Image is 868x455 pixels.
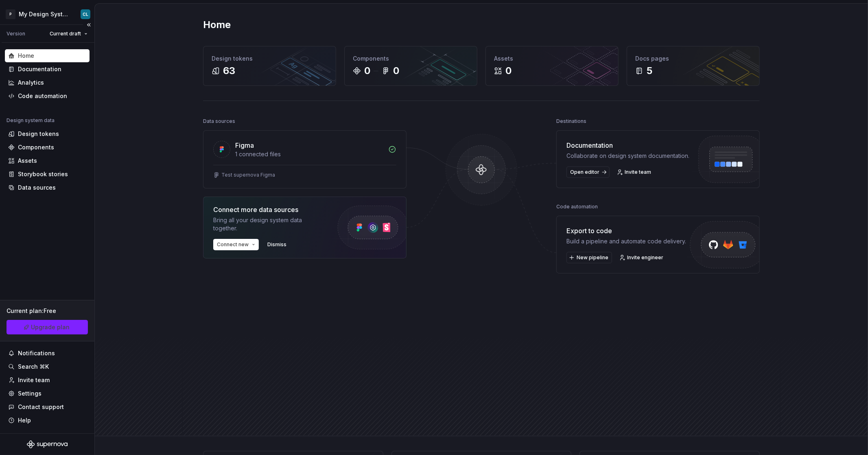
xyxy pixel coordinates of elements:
[203,18,231,31] h2: Home
[627,46,760,86] a: Docs pages5
[566,252,612,263] button: New pipeline
[505,64,512,77] div: 0
[83,19,94,31] button: Collapse sidebar
[556,116,586,127] div: Destinations
[203,116,235,127] div: Data sources
[577,254,608,261] span: New pipeline
[203,46,336,86] a: Design tokens63
[5,360,90,373] button: Search ⌘K
[267,241,286,248] span: Dismiss
[647,64,652,77] div: 5
[566,226,686,236] div: Export to code
[235,150,383,158] div: 1 connected files
[18,65,61,73] div: Documentation
[223,64,235,77] div: 63
[5,400,90,413] button: Contact support
[7,117,55,124] div: Design system data
[27,440,68,448] svg: Supernova Logo
[221,172,275,178] div: Test supernova Figma
[5,141,90,154] a: Components
[18,363,49,371] div: Search ⌘K
[18,157,37,165] div: Assets
[18,143,54,151] div: Components
[5,90,90,103] a: Code automation
[5,374,90,387] a: Invite team
[18,403,64,411] div: Contact support
[614,166,655,178] a: Invite team
[217,241,249,248] span: Connect new
[7,320,88,335] a: Upgrade plan
[5,127,90,140] a: Design tokens
[18,170,68,178] div: Storybook stories
[344,46,477,86] a: Components00
[5,347,90,360] button: Notifications
[212,55,328,63] div: Design tokens
[364,64,370,77] div: 0
[635,55,751,63] div: Docs pages
[5,76,90,89] a: Analytics
[18,184,56,192] div: Data sources
[5,414,90,427] button: Help
[50,31,81,37] span: Current draft
[7,31,25,37] div: Version
[5,154,90,167] a: Assets
[213,239,259,250] button: Connect new
[2,5,93,23] button: PMy Design SystemCL
[5,181,90,194] a: Data sources
[46,28,91,39] button: Current draft
[494,55,610,63] div: Assets
[625,169,651,175] span: Invite team
[264,239,290,250] button: Dismiss
[18,52,34,60] div: Home
[7,307,88,315] div: Current plan : Free
[5,63,90,76] a: Documentation
[353,55,469,63] div: Components
[203,130,407,188] a: Figma1 connected filesTest supernova Figma
[31,323,70,331] span: Upgrade plan
[627,254,663,261] span: Invite engineer
[213,216,323,232] div: Bring all your design system data together.
[393,64,399,77] div: 0
[18,92,67,100] div: Code automation
[566,140,689,150] div: Documentation
[570,169,599,175] span: Open editor
[566,237,686,245] div: Build a pipeline and automate code delivery.
[5,168,90,181] a: Storybook stories
[18,389,42,398] div: Settings
[18,349,55,357] div: Notifications
[18,79,44,87] div: Analytics
[213,205,323,214] div: Connect more data sources
[6,9,15,19] div: P
[235,140,254,150] div: Figma
[617,252,667,263] a: Invite engineer
[566,152,689,160] div: Collaborate on design system documentation.
[485,46,619,86] a: Assets0
[5,387,90,400] a: Settings
[566,166,610,178] a: Open editor
[18,376,50,384] div: Invite team
[556,201,598,212] div: Code automation
[5,49,90,62] a: Home
[18,416,31,424] div: Help
[18,130,59,138] div: Design tokens
[83,11,88,17] div: CL
[19,10,71,18] div: My Design System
